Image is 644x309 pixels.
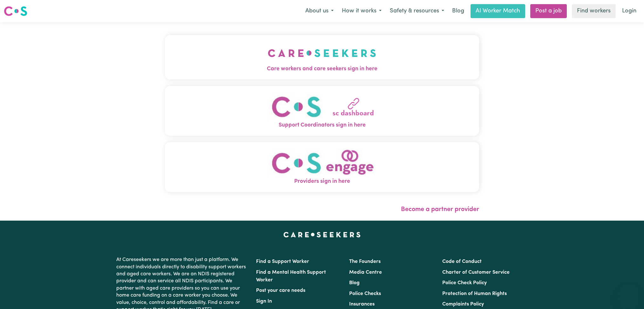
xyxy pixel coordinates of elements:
iframe: Button to launch messaging window [619,284,639,304]
button: Providers sign in here [165,142,479,192]
a: Police Checks [349,291,381,296]
a: Blog [349,280,360,285]
button: Support Coordinators sign in here [165,86,479,136]
a: Blog [448,4,468,18]
button: About us [301,4,338,18]
a: Protection of Human Rights [442,291,507,296]
button: How it works [338,4,386,18]
a: Careseekers home page [283,232,361,237]
a: AI Worker Match [471,4,525,18]
a: Post your care needs [256,288,305,293]
a: Insurances [349,302,375,307]
span: Providers sign in here [165,177,479,186]
a: Careseekers logo [4,4,27,18]
a: Sign In [256,299,272,304]
span: Support Coordinators sign in here [165,121,479,129]
button: Care workers and care seekers sign in here [165,35,479,79]
a: Find a Support Worker [256,259,309,264]
a: Find a Mental Health Support Worker [256,270,326,283]
a: Login [618,4,640,18]
button: Safety & resources [386,4,448,18]
a: Media Centre [349,270,382,275]
a: Complaints Policy [442,302,484,307]
span: Care workers and care seekers sign in here [165,65,479,73]
a: Post a job [530,4,567,18]
img: Careseekers logo [4,5,27,17]
a: The Founders [349,259,381,264]
a: Police Check Policy [442,280,487,285]
a: Become a partner provider [401,206,479,213]
a: Find workers [572,4,616,18]
a: Charter of Customer Service [442,270,510,275]
a: Code of Conduct [442,259,482,264]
